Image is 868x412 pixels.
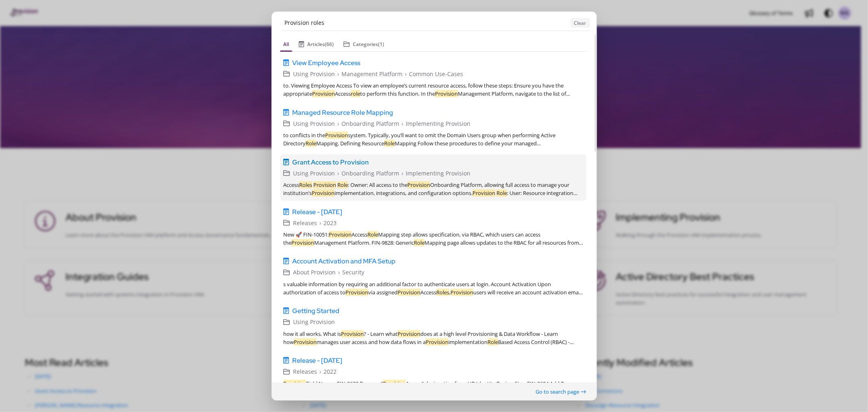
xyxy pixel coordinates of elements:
[319,218,321,227] span: ›
[283,181,583,197] div: Access : Owner: All access to the Onboarding Platform, allowing full access to manage your instit...
[406,169,470,178] span: Implementing Provision
[472,189,495,197] em: Provision
[398,289,420,296] em: Provision
[280,154,586,200] a: Grant Access to ProvisionUsing Provision›Onboarding Platform›Implementing ProvisionAccessRoles Pr...
[402,119,403,128] span: ›
[378,41,384,48] span: (1)
[293,119,335,128] span: Using Provision
[341,169,399,178] span: Onboarding Platform
[280,303,586,349] a: Getting StartedUsing Provisionhow it all works. What isProvision? - Learn whatProvisiondoes at a ...
[406,119,470,128] span: Implementing Provision
[299,181,312,188] em: Roles
[337,181,348,188] em: Role
[319,367,321,376] span: ›
[283,81,583,98] div: to. Viewing Employee Access To view an employee’s current resource access, follow these steps: En...
[293,218,317,227] span: Releases
[283,131,583,147] div: to conflicts in the system. Typically, you’ll want to omit the Domain Users group when performing...
[280,204,586,250] a: Release - [DATE]Releases›2023New 🚀 FIN-10051:ProvisionAccessRoleMapping step allows specification...
[312,189,335,197] em: Provision
[283,280,583,296] div: s valuable information by requiring an additional factor to authenticate users at login. Account ...
[398,330,420,337] em: Provision
[283,230,583,247] div: New 🚀 FIN-10051: Access Mapping step allows specification, via RBAC, which users can access the M...
[384,140,395,147] em: Role
[292,256,396,266] span: Account Activation and MFA Setup
[295,37,337,52] button: Articles
[324,367,337,376] span: 2022
[340,37,387,52] button: Categories
[292,157,369,167] span: Grant Access to Provision
[383,380,406,387] em: Provision
[313,181,336,188] em: Provision
[436,289,449,296] em: Roles
[337,119,339,128] span: ›
[488,338,498,346] em: Role
[337,169,339,178] span: ›
[435,90,458,97] em: Provision
[341,330,364,337] em: Provision
[407,181,430,188] em: Provision
[312,90,335,97] em: Provision
[325,131,348,139] em: Provision
[325,41,334,48] span: (66)
[337,69,339,78] span: ›
[282,15,567,31] input: Enter Keywords
[294,338,317,346] em: Provision
[342,268,364,277] span: Security
[292,356,342,366] span: Release - [DATE]
[280,55,586,101] a: View Employee AccessUsing Provision›Management Platform›Common Use-Casesto. Viewing Employee Acce...
[450,289,473,296] em: Provision
[405,69,407,78] span: ›
[426,338,448,346] em: Provision
[293,367,317,376] span: Releases
[283,379,583,396] div: Field Names FIN-8693 Remove " Access" designation from HR Identity Review Step FIN-8694 Add Resou...
[293,69,335,78] span: Using Provision
[293,169,335,178] span: Using Provision
[306,140,316,147] em: Role
[345,289,368,296] em: Provision
[280,104,586,151] a: Managed Resource Role MappingUsing Provision›Onboarding Platform›Implementing Provisionto conflic...
[280,353,586,399] a: Release - [DATE]Releases›2022ProvisionField Names FIN-8693 Remove "ProvisionAccess" designation f...
[292,58,360,68] span: View Employee Access
[292,207,342,217] span: Release - [DATE]
[338,268,340,277] span: ›
[324,218,337,227] span: 2023
[280,37,292,52] button: All
[293,268,336,277] span: About Provision
[293,318,335,327] span: Using Provision
[409,69,463,78] span: Common Use-Cases
[283,330,583,346] div: how it all works. What is ? - Learn what does at a high level Provisioning & Data Workflow - Lear...
[402,169,403,178] span: ›
[341,119,399,128] span: Onboarding Platform
[414,239,424,246] em: Role
[341,69,402,78] span: Management Platform
[329,231,352,238] em: Provision
[536,387,587,396] button: Go to search page
[351,90,360,97] em: role
[291,239,314,246] em: Provision
[280,253,586,300] a: Account Activation and MFA SetupAbout Provision›Securitys valuable information by requiring an ad...
[283,380,306,387] em: Provision
[367,231,378,238] em: Role
[496,189,507,197] em: Role
[292,107,393,117] span: Managed Resource Role Mapping
[571,18,590,28] button: Clear
[292,306,339,316] span: Getting Started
